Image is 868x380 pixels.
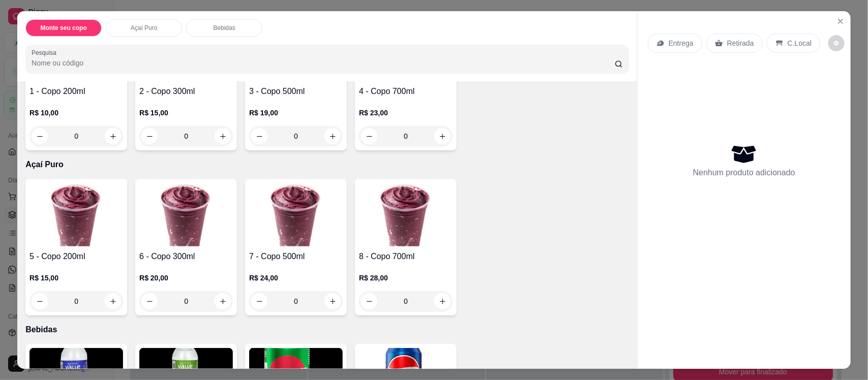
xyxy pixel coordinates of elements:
[131,24,158,32] p: Açaí Puro
[213,24,235,32] p: Bebidas
[25,159,629,171] p: Açaí Puro
[139,273,233,283] p: R$ 20,00
[29,85,123,98] h4: 1 - Copo 200ml
[361,293,377,309] button: decrease-product-quantity
[832,13,849,29] button: Close
[139,108,233,118] p: R$ 15,00
[141,293,158,309] button: decrease-product-quantity
[727,38,754,48] p: Retirada
[29,273,123,283] p: R$ 15,00
[29,183,123,246] img: product-image
[249,250,343,263] h4: 7 - Copo 500ml
[40,24,86,32] p: Monte seu copo
[434,293,451,309] button: increase-product-quantity
[359,108,453,118] p: R$ 23,00
[29,108,123,118] p: R$ 10,00
[359,183,453,246] img: product-image
[25,324,629,336] p: Bebidas
[249,108,343,118] p: R$ 19,00
[249,273,343,283] p: R$ 24,00
[32,293,48,309] button: decrease-product-quantity
[359,273,453,283] p: R$ 28,00
[215,293,231,309] button: increase-product-quantity
[359,85,453,98] h4: 4 - Copo 700ml
[788,38,812,48] p: C.Local
[32,48,60,57] label: Pesquisa
[324,293,341,309] button: increase-product-quantity
[669,38,694,48] p: Entrega
[251,293,267,309] button: decrease-product-quantity
[105,293,121,309] button: increase-product-quantity
[359,250,453,263] h4: 8 - Copo 700ml
[139,250,233,263] h4: 6 - Copo 300ml
[139,183,233,246] img: product-image
[249,85,343,98] h4: 3 - Copo 500ml
[693,167,795,179] p: Nenhum produto adicionado
[828,35,845,51] button: decrease-product-quantity
[29,250,123,263] h4: 5 - Copo 200ml
[249,183,343,246] img: product-image
[32,58,615,68] input: Pesquisa
[139,85,233,98] h4: 2 - Copo 300ml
